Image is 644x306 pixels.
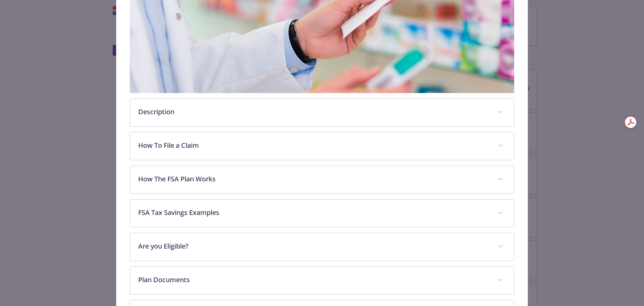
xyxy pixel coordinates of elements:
[138,140,490,150] p: How To File a Claim
[130,166,514,193] div: How The FSA Plan Works
[138,241,490,251] p: Are you Eligible?
[130,233,514,261] div: Are you Eligible?
[130,267,514,294] div: Plan Documents
[130,132,514,160] div: How To File a Claim
[130,200,514,227] div: FSA Tax Savings Examples
[130,99,514,126] div: Description
[138,208,490,218] p: FSA Tax Savings Examples
[138,174,490,184] p: How The FSA Plan Works
[138,275,490,285] p: Plan Documents
[138,107,490,117] p: Description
